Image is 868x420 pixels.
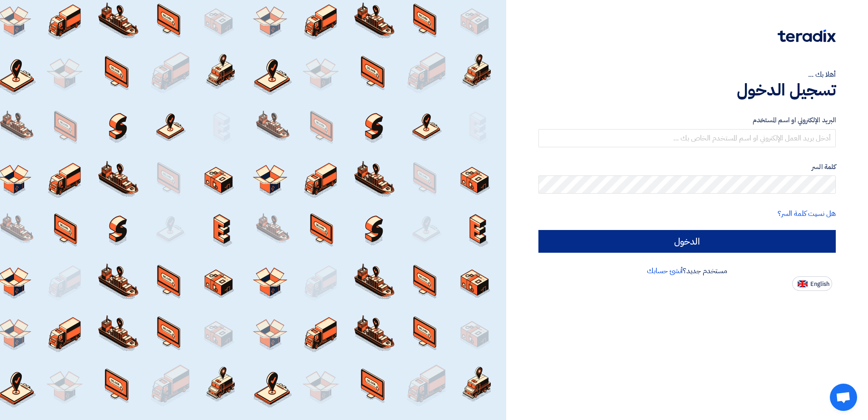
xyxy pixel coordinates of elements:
[538,69,836,80] div: أهلا بك ...
[538,230,836,253] input: الدخول
[778,30,836,42] img: Teradix logo
[830,384,857,411] a: Open chat
[647,265,683,276] a: أنشئ حسابك
[792,276,832,291] button: English
[538,129,836,147] input: أدخل بريد العمل الإلكتروني او اسم المستخدم الخاص بك ...
[538,115,836,125] label: البريد الإلكتروني او اسم المستخدم
[538,265,836,276] div: مستخدم جديد؟
[798,280,808,287] img: en-US.png
[538,162,836,172] label: كلمة السر
[810,281,829,287] span: English
[778,208,836,219] a: هل نسيت كلمة السر؟
[538,80,836,100] h1: تسجيل الدخول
